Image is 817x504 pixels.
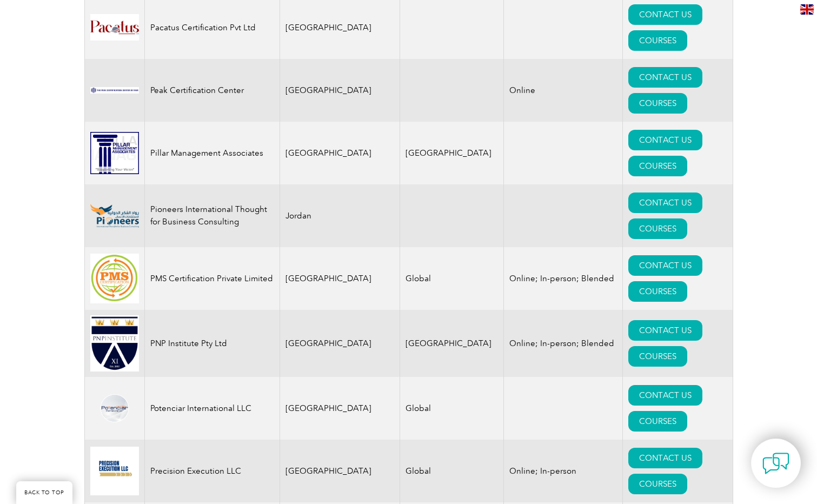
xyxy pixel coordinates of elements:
td: Online; In-person; Blended [504,247,623,310]
a: COURSES [628,346,687,367]
td: Peak Certification Center [144,59,280,122]
td: [GEOGRAPHIC_DATA] [400,122,504,184]
a: COURSES [628,218,687,239]
td: Online [504,59,623,122]
img: 33be4089-c493-ea11-a812-000d3ae11abd-logo.png [90,447,139,495]
img: ea24547b-a6e0-e911-a812-000d3a795b83-logo.jpg [90,315,139,372]
img: 063414e9-959b-ee11-be37-00224893a058-logo.png [90,87,139,94]
td: Global [400,440,504,502]
td: Global [400,247,504,310]
td: PNP Institute Pty Ltd [144,310,280,377]
a: CONTACT US [628,385,702,406]
a: CONTACT US [628,320,702,341]
td: [GEOGRAPHIC_DATA] [280,59,400,122]
a: COURSES [628,411,687,432]
a: CONTACT US [628,130,702,150]
img: 865840a4-dc40-ee11-bdf4-000d3ae1ac14-logo.jpg [90,254,139,303]
a: COURSES [628,156,687,176]
td: [GEOGRAPHIC_DATA] [400,310,504,377]
a: BACK TO TOP [16,481,72,504]
td: [GEOGRAPHIC_DATA] [280,247,400,310]
td: [GEOGRAPHIC_DATA] [280,122,400,184]
a: CONTACT US [628,67,702,88]
td: Precision Execution LLC [144,440,280,502]
a: CONTACT US [628,255,702,276]
img: a70504ba-a5a0-ef11-8a69-0022489701c2-logo.jpg [90,14,139,41]
td: Pillar Management Associates [144,122,280,184]
img: 114b556d-2181-eb11-a812-0022481522e5-logo.png [90,394,139,423]
td: [GEOGRAPHIC_DATA] [280,377,400,440]
img: contact-chat.png [762,450,789,477]
a: COURSES [628,474,687,494]
td: Potenciar International LLC [144,377,280,440]
a: CONTACT US [628,4,702,25]
td: Online; In-person [504,440,623,502]
a: COURSES [628,281,687,302]
td: [GEOGRAPHIC_DATA] [280,310,400,377]
td: PMS Certification Private Limited [144,247,280,310]
a: COURSES [628,30,687,51]
td: Pioneers International Thought for Business Consulting [144,184,280,247]
a: COURSES [628,93,687,114]
td: [GEOGRAPHIC_DATA] [280,440,400,502]
img: 05083563-4e3a-f011-b4cb-000d3ad1ee32-logo.png [90,204,139,228]
td: Global [400,377,504,440]
img: 112a24ac-d9bc-ea11-a814-000d3a79823d-logo.gif [90,132,139,175]
img: en [800,4,814,15]
td: Jordan [280,184,400,247]
a: CONTACT US [628,448,702,468]
a: CONTACT US [628,193,702,213]
td: Online; In-person; Blended [504,310,623,377]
